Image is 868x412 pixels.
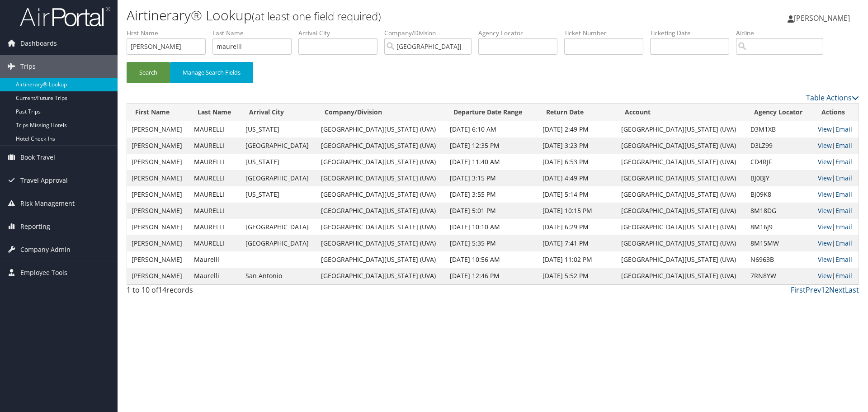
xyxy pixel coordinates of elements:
td: MAURELLI [189,154,241,170]
span: Reporting [20,215,50,238]
td: MAURELLI [189,170,241,186]
td: [DATE] 2:49 PM [538,121,617,137]
td: [GEOGRAPHIC_DATA][US_STATE] (UVA) [316,121,445,137]
td: | [813,235,859,251]
a: View [818,255,832,264]
td: | [813,170,859,186]
td: [GEOGRAPHIC_DATA][US_STATE] (UVA) [617,268,745,284]
div: 1 to 10 of records [127,284,300,300]
label: Company/Division [384,28,478,38]
td: MAURELLI [189,219,241,235]
a: Email [835,125,852,133]
td: [GEOGRAPHIC_DATA][US_STATE] (UVA) [316,268,445,284]
th: Last Name: activate to sort column ascending [189,104,241,121]
td: MAURELLI [189,235,241,251]
a: View [818,271,832,280]
td: [DATE] 3:23 PM [538,137,617,154]
td: [GEOGRAPHIC_DATA][US_STATE] (UVA) [316,219,445,235]
td: [GEOGRAPHIC_DATA][US_STATE] (UVA) [316,137,445,154]
td: BJ09K8 [746,186,813,203]
td: D3M1XB [746,121,813,137]
td: [GEOGRAPHIC_DATA] [241,219,316,235]
td: [PERSON_NAME] [127,170,189,186]
td: Maurelli [189,251,241,268]
a: 1 [821,285,825,295]
td: [DATE] 11:02 PM [538,251,617,268]
td: [GEOGRAPHIC_DATA] [241,170,316,186]
a: View [818,174,832,182]
td: 8M16J9 [746,219,813,235]
td: Maurelli [189,268,241,284]
a: [PERSON_NAME] [788,5,859,32]
td: [GEOGRAPHIC_DATA][US_STATE] (UVA) [617,186,745,203]
label: First Name [127,28,212,38]
td: N6963B [746,251,813,268]
td: 7RN8YW [746,268,813,284]
th: Departure Date Range: activate to sort column ascending [445,104,538,121]
button: Manage Search Fields [170,62,253,83]
a: View [818,190,832,199]
td: [DATE] 5:35 PM [445,235,538,251]
td: [DATE] 10:15 PM [538,203,617,219]
td: [DATE] 6:53 PM [538,154,617,170]
td: | [813,268,859,284]
td: MAURELLI [189,186,241,203]
a: View [818,223,832,231]
label: Last Name [212,28,298,38]
a: View [818,239,832,247]
td: [PERSON_NAME] [127,137,189,154]
td: [PERSON_NAME] [127,235,189,251]
td: 8M15MW [746,235,813,251]
th: First Name: activate to sort column ascending [127,104,189,121]
span: 14 [158,285,166,295]
a: Email [835,157,852,166]
td: | [813,137,859,154]
th: Return Date: activate to sort column ascending [538,104,617,121]
td: | [813,203,859,219]
button: Search [127,62,170,83]
label: Ticketing Date [650,28,736,38]
a: Email [835,190,852,199]
span: Company Admin [20,238,71,261]
td: MAURELLI [189,203,241,219]
a: View [818,206,832,215]
td: MAURELLI [189,121,241,137]
a: View [818,157,832,166]
td: San Antonio [241,268,316,284]
td: [DATE] 10:56 AM [445,251,538,268]
td: [DATE] 3:55 PM [445,186,538,203]
td: [GEOGRAPHIC_DATA][US_STATE] (UVA) [617,137,745,154]
td: [GEOGRAPHIC_DATA][US_STATE] (UVA) [316,203,445,219]
td: [DATE] 11:40 AM [445,154,538,170]
td: [DATE] 5:14 PM [538,186,617,203]
th: Account: activate to sort column ascending [617,104,745,121]
a: View [818,125,832,133]
span: Employee Tools [20,261,67,284]
td: | [813,186,859,203]
td: BJ0BJY [746,170,813,186]
td: [DATE] 3:15 PM [445,170,538,186]
label: Airline [736,28,830,38]
span: Trips [20,55,36,78]
a: Email [835,174,852,182]
a: Table Actions [806,93,859,103]
th: Company/Division [316,104,445,121]
td: | [813,121,859,137]
td: [GEOGRAPHIC_DATA][US_STATE] (UVA) [316,235,445,251]
a: Email [835,271,852,280]
td: CD4RJF [746,154,813,170]
td: [GEOGRAPHIC_DATA][US_STATE] (UVA) [617,203,745,219]
td: MAURELLI [189,137,241,154]
td: [DATE] 5:01 PM [445,203,538,219]
td: [GEOGRAPHIC_DATA][US_STATE] (UVA) [617,121,745,137]
a: Email [835,255,852,264]
th: Actions [813,104,859,121]
a: Email [835,223,852,231]
label: Arrival City [298,28,384,38]
span: Risk Management [20,192,75,215]
a: Last [845,285,859,295]
td: [DATE] 12:46 PM [445,268,538,284]
a: Next [829,285,845,295]
td: | [813,219,859,235]
span: [PERSON_NAME] [794,13,850,23]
